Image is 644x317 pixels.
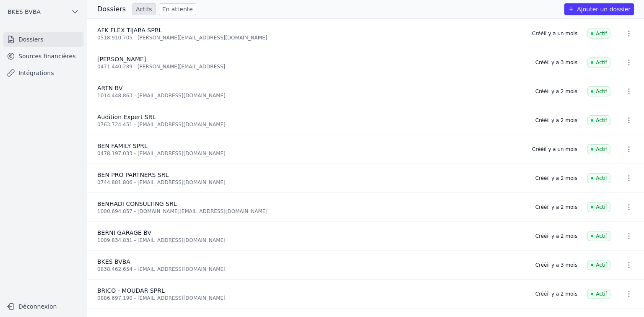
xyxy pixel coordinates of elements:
button: Déconnexion [3,300,83,313]
div: Créé il y a 2 mois [535,233,577,239]
div: 0471.440.289 - [PERSON_NAME][EMAIL_ADDRESS] [97,63,525,70]
span: Actif [587,57,610,68]
h3: Dossiers [97,4,126,14]
span: Actif [587,115,610,125]
span: [PERSON_NAME] [97,56,146,62]
span: Actif [587,144,610,154]
div: 0518.910.705 - [PERSON_NAME][EMAIL_ADDRESS][DOMAIN_NAME] [97,34,522,41]
span: BENHADI CONSULTING SRL [97,200,177,207]
span: BERNI GARAGE BV [97,229,151,236]
div: Créé il y a 2 mois [535,291,577,297]
span: BKES BVBA [97,258,130,265]
a: Actifs [132,3,156,15]
div: 0744.881.806 - [EMAIL_ADDRESS][DOMAIN_NAME] [97,179,525,186]
span: BKES BVBA [8,8,41,16]
div: 0886.697.190 - [EMAIL_ADDRESS][DOMAIN_NAME] [97,295,525,301]
a: En attente [159,3,196,15]
span: Actif [587,29,610,39]
span: Actif [587,173,610,183]
span: Actif [587,260,610,270]
div: Créé il y a un mois [532,30,577,37]
div: Créé il y a 2 mois [535,88,577,95]
div: 1000.694.857 - [DOMAIN_NAME][EMAIL_ADDRESS][DOMAIN_NAME] [97,208,525,215]
span: AFK FLEX TIJARA SPRL [97,27,162,34]
div: Créé il y a 3 mois [535,59,577,66]
span: BEN FAMILY SPRL [97,143,148,149]
div: 1014.448.863 - [EMAIL_ADDRESS][DOMAIN_NAME] [97,92,525,99]
button: BKES BVBA [3,5,83,18]
a: Dossiers [3,32,83,47]
span: BEN PRO PARTNERS SRL [97,171,169,178]
span: Actif [587,231,610,241]
a: Intégrations [3,65,83,81]
a: Sources financières [3,49,83,64]
span: Audition Expert SRL [97,114,156,120]
button: Ajouter un dossier [564,3,634,15]
div: Créé il y a 3 mois [535,262,577,268]
div: 0478.197.033 - [EMAIL_ADDRESS][DOMAIN_NAME] [97,150,522,157]
span: BRICO - MOUDAR SPRL [97,287,165,294]
span: Actif [587,86,610,96]
div: Créé il y a 2 mois [535,175,577,182]
div: 0838.462.654 - [EMAIL_ADDRESS][DOMAIN_NAME] [97,266,525,273]
div: 1009.834.831 - [EMAIL_ADDRESS][DOMAIN_NAME] [97,237,525,244]
span: Actif [587,289,610,299]
div: 0763.724.451 - [EMAIL_ADDRESS][DOMAIN_NAME] [97,121,525,128]
div: Créé il y a 2 mois [535,117,577,124]
div: Créé il y a 2 mois [535,204,577,210]
span: ARTN BV [97,85,123,91]
span: Actif [587,202,610,212]
div: Créé il y a un mois [532,146,577,153]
